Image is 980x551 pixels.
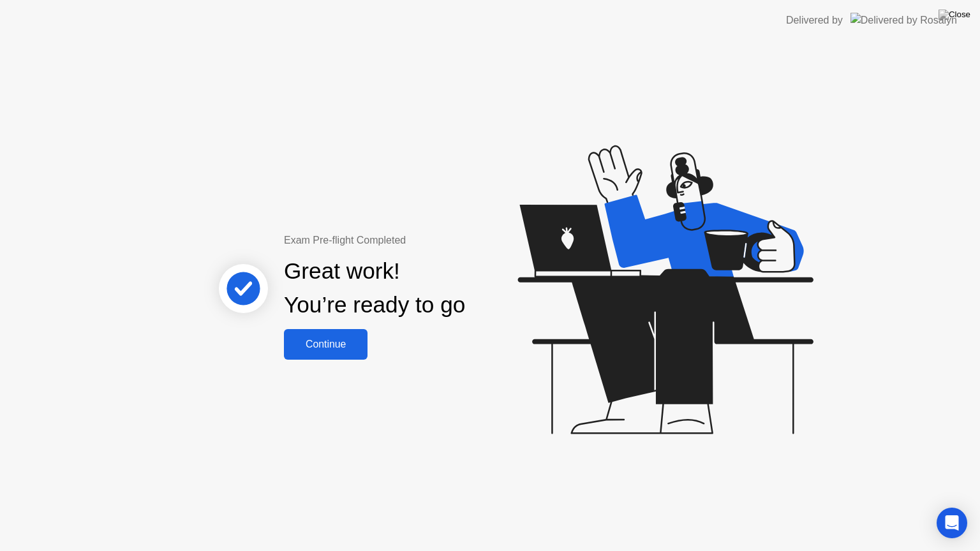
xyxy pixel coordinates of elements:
[939,10,970,20] img: Close
[937,508,967,538] div: Open Intercom Messenger
[850,13,957,27] img: Delivered by Rosalyn
[284,233,547,248] div: Exam Pre-flight Completed
[288,339,364,350] div: Continue
[786,13,843,28] div: Delivered by
[284,329,367,360] button: Continue
[284,254,465,322] div: Great work! You’re ready to go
